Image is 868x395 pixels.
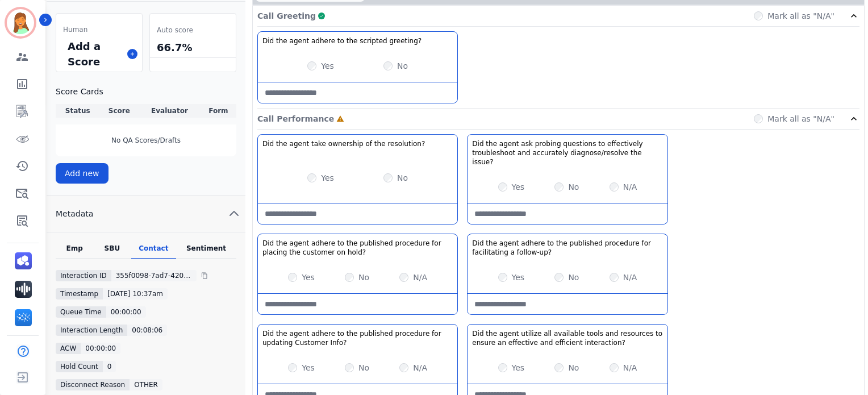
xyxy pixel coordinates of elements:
h3: Did the agent take ownership of the resolution? [262,139,425,148]
span: Metadata [47,208,102,219]
h3: Did the agent adhere to the published procedure for facilitating a follow-up? [472,239,662,257]
div: ACW [56,343,81,354]
label: N/A [413,272,427,283]
th: Form [201,104,236,118]
div: No QA Scores/Drafts [56,124,236,156]
div: Add a Score [65,36,123,72]
div: Auto score [155,23,231,38]
p: Call Performance [257,113,334,124]
span: Human [63,25,87,34]
label: Yes [512,362,525,373]
label: Yes [512,181,525,193]
label: Mark all as "N/A" [767,113,834,124]
label: No [358,362,369,373]
div: Interaction Length [56,325,127,336]
div: 355f0098-7ad7-4202-9184-00e709c3fc9f [111,270,197,281]
label: No [358,272,369,283]
h3: Did the agent utilize all available tools and resources to ensure an effective and efficient inte... [472,329,662,347]
label: No [397,172,408,184]
div: Queue Time [56,306,106,318]
button: Add new [56,163,108,184]
div: OTHER [130,379,162,390]
div: 00:00:00 [106,306,146,318]
label: N/A [623,362,637,373]
div: Emp [56,244,93,259]
h3: Did the agent adhere to the published procedure for placing the customer on hold? [262,239,453,257]
label: No [568,181,579,193]
label: Yes [321,172,334,184]
h3: Score Cards [56,86,236,97]
div: SBU [93,244,131,259]
svg: chevron up [227,207,241,221]
label: No [397,60,408,72]
button: Metadata chevron up [47,196,245,232]
div: 00:08:06 [127,325,167,336]
div: Disconnect Reason [56,379,130,390]
div: Timestamp [56,288,103,300]
div: 0 [103,361,116,372]
img: Bordered avatar [7,9,34,36]
h3: Did the agent adhere to the scripted greeting? [262,36,422,45]
th: Evaluator [139,104,201,118]
label: N/A [623,272,637,283]
div: Interaction ID [56,270,111,281]
p: Call Greeting [257,10,316,22]
label: Yes [512,272,525,283]
th: Status [56,104,99,118]
div: Sentiment [176,244,236,259]
label: No [568,272,579,283]
label: Yes [302,272,315,283]
h3: Did the agent adhere to the published procedure for updating Customer Info? [262,329,453,347]
label: Yes [302,362,315,373]
label: N/A [413,362,427,373]
div: 66.7% [155,38,231,57]
div: 00:00:00 [81,343,120,354]
label: Yes [321,60,334,72]
div: Contact [131,244,177,259]
div: Hold Count [56,361,103,372]
label: No [568,362,579,373]
div: [DATE] 10:37am [103,288,168,300]
h3: Did the agent ask probing questions to effectively troubleshoot and accurately diagnose/resolve t... [472,139,662,167]
th: Score [99,104,139,118]
label: N/A [623,181,637,193]
label: Mark all as "N/A" [767,10,834,22]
